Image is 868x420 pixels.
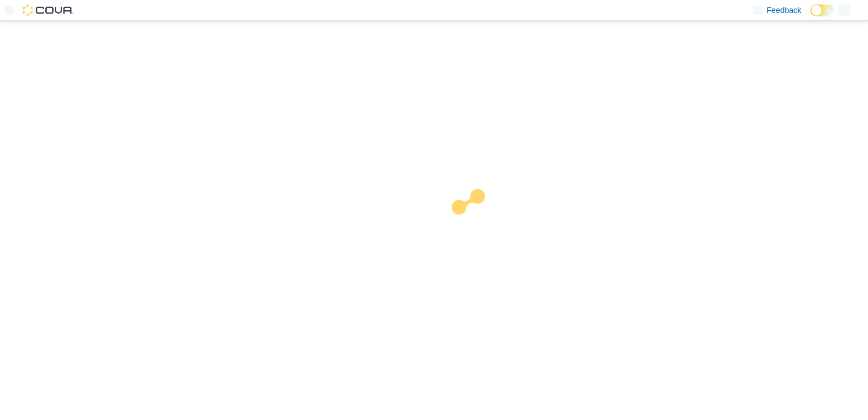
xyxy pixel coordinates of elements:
[810,16,811,17] span: Dark Mode
[434,181,519,265] img: cova-loader
[23,5,73,16] img: Cova
[810,5,834,16] input: Dark Mode
[767,5,801,16] span: Feedback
